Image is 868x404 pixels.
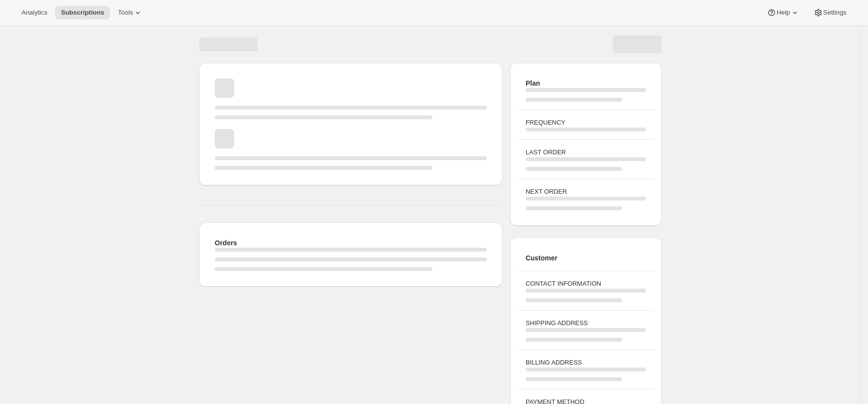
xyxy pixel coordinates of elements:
span: Subscriptions [61,9,104,17]
h3: NEXT ORDER [526,187,646,197]
h2: Orders [215,238,487,248]
h3: SHIPPING ADDRESS [526,318,646,328]
h3: BILLING ADDRESS [526,358,646,367]
button: Tools [112,6,148,19]
button: Help [761,6,805,19]
h2: Plan [526,78,646,88]
button: Analytics [16,6,53,19]
h3: CONTACT INFORMATION [526,279,646,289]
h3: LAST ORDER [526,147,646,157]
span: Settings [823,9,847,17]
span: Analytics [21,9,47,17]
button: Subscriptions [55,6,110,19]
h2: Customer [526,253,646,263]
span: Tools [118,9,133,17]
button: Settings [808,6,852,19]
h3: FREQUENCY [526,118,646,128]
span: Help [776,9,790,17]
